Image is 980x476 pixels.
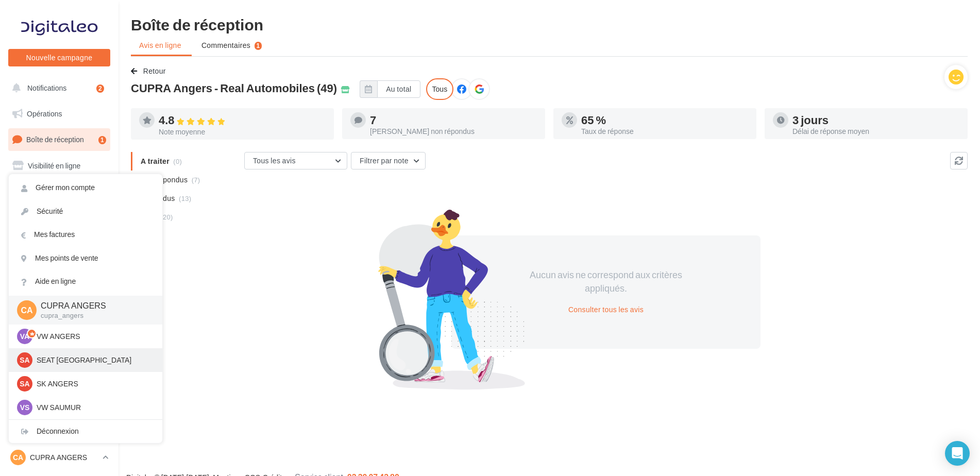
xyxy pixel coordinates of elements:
div: Délai de réponse moyen [792,128,959,135]
div: Open Intercom Messenger [945,441,970,466]
a: Mes points de vente [9,247,162,270]
div: 7 [370,114,537,126]
a: Campagnes DataOnDemand [6,317,112,348]
a: Boîte de réception1 [6,128,112,150]
a: PLV et print personnalisable [6,283,112,313]
span: Non répondus [141,175,188,185]
button: Notifications 2 [6,77,108,99]
span: (20) [160,213,173,221]
button: Filtrer par note [351,152,426,169]
button: Consulter tous les avis [564,303,648,316]
a: Sécurité [9,200,162,223]
p: VW ANGERS [37,331,150,342]
a: Médiathèque [6,232,112,253]
span: Visibilité en ligne [28,161,80,170]
div: Aucun avis ne correspond aux critères appliqués. [517,268,695,295]
div: Déconnexion [9,420,162,443]
div: Boîte de réception [131,16,968,32]
p: SK ANGERS [37,379,150,389]
button: Au total [377,80,420,98]
div: Note moyenne [159,128,326,135]
a: Campagnes [6,181,112,202]
p: cupra_angers [41,311,146,320]
button: Tous les avis [244,152,347,169]
div: [PERSON_NAME] non répondus [370,128,537,135]
div: 4.8 [159,114,326,126]
div: 1 [98,136,106,144]
span: VS [20,402,30,413]
span: (13) [179,194,191,202]
a: Contacts [6,206,112,228]
span: CA [21,304,32,316]
a: Gérer mon compte [9,176,162,199]
div: 1 [255,42,262,50]
button: Nouvelle campagne [8,49,110,66]
button: Au total [360,80,420,98]
span: SA [20,379,29,389]
p: VW SAUMUR [37,402,150,413]
span: SA [20,355,29,365]
span: Retour [143,66,166,75]
span: (7) [192,176,200,184]
div: 2 [96,84,104,93]
a: CA CUPRA ANGERS [8,448,110,467]
a: Calendrier [6,258,112,279]
div: Tous [426,78,454,100]
a: Opérations [6,103,112,125]
span: CUPRA Angers - Real Automobiles (49) [131,82,337,94]
span: Commentaires [201,40,250,50]
span: CA [13,452,23,463]
div: 3 jours [792,114,959,126]
div: Taux de réponse [581,128,748,135]
a: Aide en ligne [9,270,162,293]
a: Mes factures [9,223,162,246]
span: Tous les avis [253,156,296,165]
span: VA [20,331,29,342]
p: SEAT [GEOGRAPHIC_DATA] [37,355,150,365]
p: CUPRA ANGERS [30,452,98,463]
button: Retour [131,65,170,77]
div: 65 % [581,114,748,126]
span: Opérations [27,109,62,118]
p: CUPRA ANGERS [41,300,146,312]
a: Visibilité en ligne [6,155,112,177]
span: Notifications [27,83,66,92]
span: Boîte de réception [26,135,84,144]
